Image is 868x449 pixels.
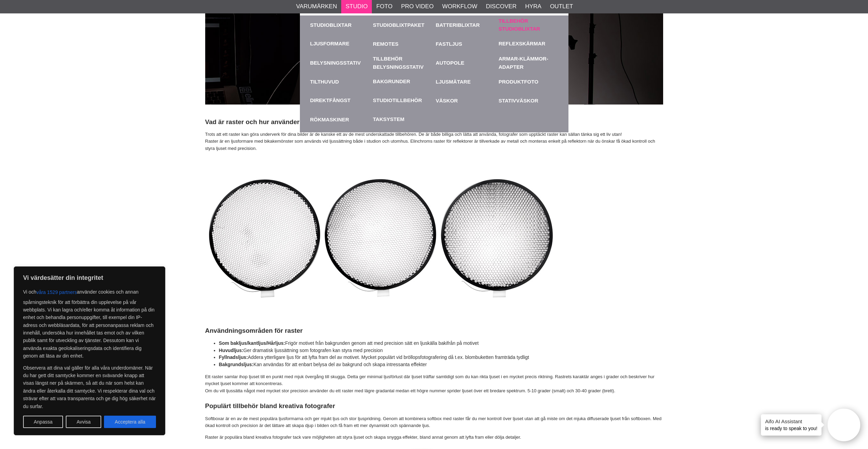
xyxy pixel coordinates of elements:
[310,53,370,72] a: Belysningsstativ
[219,348,243,353] strong: Huvudljus:
[436,72,495,91] a: Ljusmätare
[401,2,433,11] a: Pro Video
[525,2,541,11] a: Hyra
[205,434,663,441] p: Raster är populära bland kreativa fotografer tack vare möjligheten att styra ljuset och skapa sny...
[442,2,477,11] a: Workflow
[310,40,349,48] a: Ljusformare
[205,373,663,395] p: Ett raster samlar ihop ljuset till en punkt med mjuk övergång till skugga. Detta ger minimal ljus...
[219,355,248,360] strong: Fyllnadsljus:
[376,2,393,11] a: Foto
[14,266,165,435] div: Vi värdesätter din integritet
[436,15,495,34] a: Batteriblixtar
[296,2,337,11] a: Varumärken
[499,53,558,72] a: Armar-Klämmor-Adapter
[205,131,663,152] p: Trots att ett raster kan göra underverk för dina bilder är de kanske ett av de mest underskattade...
[219,341,285,346] strong: Som bakljus/kantljus/Hårljus:
[310,15,370,34] a: Studioblixtar
[436,34,495,53] a: Fastljus
[499,17,558,33] a: Tillbehör Studioblixtar
[219,347,663,354] li: Ger dramatisk ljussättning som fotografen kan styra med precision
[23,286,156,360] p: Vi och använder cookies och annan spårningsteknik för att förbättra din upplevelse på vår webbpla...
[499,72,558,91] a: Produktfoto
[104,416,156,428] button: Acceptera alla
[23,274,156,282] p: Vi värdesätter din integritet
[761,414,822,436] div: is ready to speak to you!
[66,416,101,428] button: Avvisa
[205,118,663,127] h3: Vad är raster och hur använder man dem?
[219,340,663,347] li: Frigör motivet från bakgrunden genom att med precision sätt en ljuskälla bakifrån på motivet
[373,97,422,105] a: Studiotillbehör
[205,326,663,335] h3: Användningsområden för raster
[310,110,370,129] a: Rökmaskiner
[436,53,495,72] a: Autopole
[205,402,663,410] h3: Populärt tillbehör bland kreativa fotografer
[486,2,516,11] a: Discover
[373,116,404,123] a: Taksystem
[499,91,558,110] a: Stativväskor
[346,2,368,11] a: Studio
[550,2,573,11] a: Outlet
[436,91,495,110] a: Väskor
[205,415,663,430] p: Softboxar är en av de mest populära ljusformarna och ger mjukt ljus och stor ljuspridning. Genom ...
[373,78,410,86] a: Bakgrunder
[23,364,156,410] p: Observera att dina val gäller för alla våra underdomäner. När du har gett ditt samtycke kommer en...
[219,361,663,369] li: Kan användas för att enbart belysa del av bakgrund och skapa intressanta effekter
[373,34,432,53] a: Remotes
[205,164,556,310] img: Grid - 30 Degree, 20 Degree, 12 Degree
[219,354,663,361] li: Addera ytterligare ljus för att lyfta fram del av motivet. Mycket populärt vid bröllopsfotografer...
[373,53,432,72] a: Tillbehör Belysningsstativ
[36,286,77,298] button: våra 1529 partners
[23,416,63,428] button: Anpassa
[373,15,432,34] a: Studioblixtpaket
[765,418,817,425] h4: Aifo AI Assistant
[219,362,253,367] strong: Bakgrundsljus:
[499,40,545,48] a: Reflexskärmar
[310,72,370,91] a: Tilthuvud
[310,97,351,105] a: Direktfångst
